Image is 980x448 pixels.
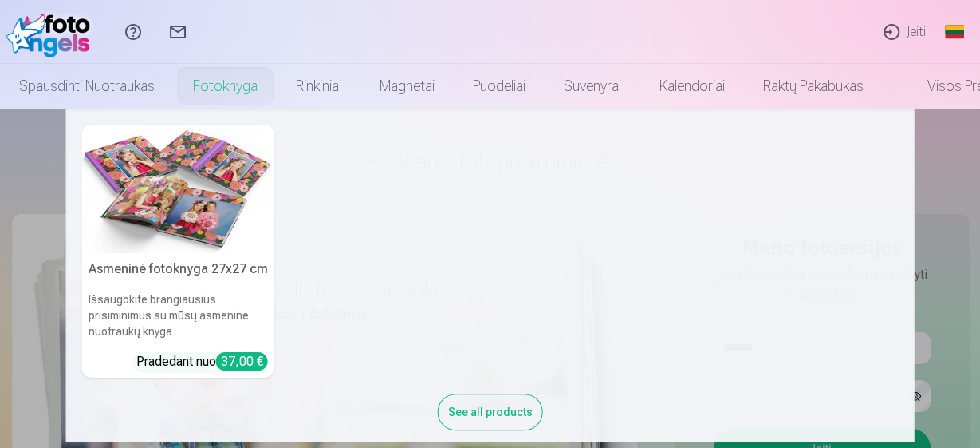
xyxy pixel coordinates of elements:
a: Suvenyrai [545,64,640,109]
div: See all products [438,394,543,430]
a: Rinkiniai [277,64,360,109]
a: Raktų pakabukas [744,64,883,109]
img: Asmeninė fotoknyga 27x27 cm [82,125,274,253]
a: Asmeninė fotoknyga 27x27 cmAsmeninė fotoknyga 27x27 cmIšsaugokite brangiausius prisiminimus su mū... [82,125,274,378]
a: Puodeliai [454,64,545,109]
a: Magnetai [360,64,454,109]
img: /fa2 [6,6,98,57]
h5: Asmeninė fotoknyga 27x27 cm [82,253,274,285]
a: See all products [438,402,543,419]
h6: Išsaugokite brangiausius prisiminimus su mūsų asmenine nuotraukų knyga [82,285,274,346]
div: 37,00 € [216,352,268,371]
a: Fotoknyga [174,64,277,109]
a: Kalendoriai [640,64,744,109]
div: Pradedant nuo [136,352,268,371]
